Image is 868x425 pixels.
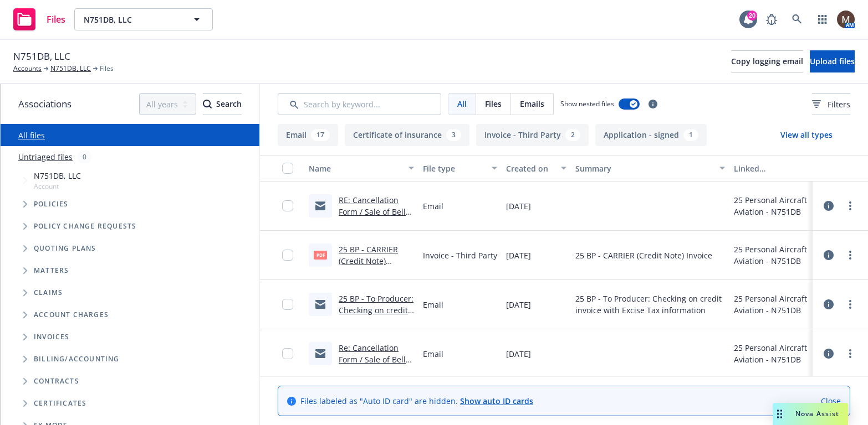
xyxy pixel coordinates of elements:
[203,93,242,115] button: SearchSearch
[34,356,120,362] span: Billing/Accounting
[1,168,259,348] div: Tree Example
[311,129,330,141] div: 17
[282,250,293,261] input: Toggle Row Selected
[423,200,443,212] span: Email
[423,299,443,310] span: Email
[47,15,65,24] span: Files
[571,155,729,182] button: Summary
[773,403,848,425] button: Nova Assist
[760,8,783,30] a: Report a Bug
[282,348,293,359] input: Toggle Row Selected
[278,124,338,146] button: Email
[821,395,841,407] a: Close
[811,8,834,30] a: Switch app
[339,244,398,278] a: 25 BP - CARRIER (Credit Note) Invoice.pdf
[731,56,803,66] span: Copy logging email
[418,155,502,182] button: File type
[747,10,757,20] div: 20
[203,94,242,115] div: Search
[786,8,808,30] a: Search
[304,155,418,182] button: Name
[34,182,81,191] span: Account
[476,124,589,146] button: Invoice - Third Party
[812,93,850,115] button: Filters
[795,409,839,418] span: Nova Assist
[34,400,86,407] span: Certificates
[506,250,531,261] span: [DATE]
[810,56,855,66] span: Upload files
[844,248,857,262] a: more
[423,163,485,174] div: File type
[506,163,554,174] div: Created on
[13,64,42,74] a: Accounts
[734,243,808,267] div: 25 Personal Aircraft Aviation - N751DB
[50,64,91,74] a: N751DB, LLC
[18,151,73,163] a: Untriaged files
[34,289,63,296] span: Claims
[339,343,406,388] a: Re: Cancellation Form / Sale of Bell 505, N751DB / N751DB, LLC
[423,250,497,261] span: Invoice - Third Party
[18,97,72,111] span: Associations
[575,293,725,316] span: 25 BP - To Producer: Checking on credit invoice with Excise Tax information
[34,334,70,340] span: Invoices
[844,199,857,212] a: more
[423,348,443,360] span: Email
[810,50,855,72] button: Upload files
[282,299,293,310] input: Toggle Row Selected
[763,124,850,146] button: View all types
[506,200,531,212] span: [DATE]
[734,342,808,365] div: 25 Personal Aircraft Aviation - N751DB
[734,194,808,217] div: 25 Personal Aircraft Aviation - N751DB
[683,129,698,141] div: 1
[34,267,69,274] span: Matters
[506,299,531,310] span: [DATE]
[345,124,469,146] button: Certificate of insurance
[729,155,813,182] button: Linked associations
[460,396,533,406] a: Show auto ID cards
[300,395,533,407] span: Files labeled as "Auto ID card" are hidden.
[731,50,803,72] button: Copy logging email
[828,99,850,110] span: Filters
[812,99,850,110] span: Filters
[84,14,180,25] span: N751DB, LLC
[77,151,92,163] div: 0
[575,163,713,174] div: Summary
[34,245,96,252] span: Quoting plans
[74,8,213,30] button: N751DB, LLC
[457,98,467,110] span: All
[34,312,109,318] span: Account charges
[314,251,327,259] span: pdf
[34,378,79,385] span: Contracts
[502,155,571,182] button: Created on
[575,250,712,261] span: 25 BP - CARRIER (Credit Note) Invoice
[734,163,808,174] div: Linked associations
[520,98,544,110] span: Emails
[282,163,293,174] input: Select all
[595,124,707,146] button: Application - signed
[34,201,69,208] span: Policies
[282,200,293,211] input: Toggle Row Selected
[339,293,413,350] a: 25 BP - To Producer: Checking on credit invoice with Excise Tax information.msg
[844,347,857,360] a: more
[34,170,81,182] span: N751DB, LLC
[734,293,808,316] div: 25 Personal Aircraft Aviation - N751DB
[485,98,502,110] span: Files
[506,348,531,360] span: [DATE]
[34,223,136,230] span: Policy change requests
[773,403,787,425] div: Drag to move
[100,64,114,74] span: Files
[309,163,402,174] div: Name
[844,298,857,311] a: more
[339,195,406,240] a: RE: Cancellation Form / Sale of Bell 505, N751DB / N751DB, LLC
[560,99,614,108] span: Show nested files
[837,11,855,28] img: photo
[203,100,212,108] svg: Search
[9,4,70,35] a: Files
[13,49,70,64] span: N751DB, LLC
[18,130,45,141] a: All files
[446,129,461,141] div: 3
[278,93,441,115] input: Search by keyword...
[565,129,580,141] div: 2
